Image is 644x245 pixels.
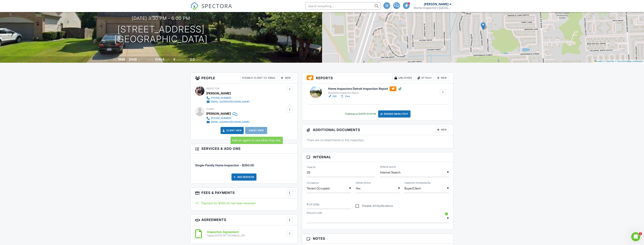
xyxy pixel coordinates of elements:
div: [EMAIL_ADDRESS][DOMAIN_NAME] [211,100,250,103]
a: © MapTiler [604,60,614,62]
label: Discount code [307,211,322,215]
h3: [DATE] 3:30 pm - 6:00 pm [132,16,190,21]
span: bathrooms [195,58,206,61]
label: Order ID [307,166,316,169]
div: Published at [DATE] 10:15 PM [345,112,376,115]
div: 10454 [155,57,164,61]
a: [PHONE_NUMBER] [206,116,250,120]
a: Leaflet [594,60,603,62]
span: Inspector [206,87,219,90]
label: # of Units [307,202,319,206]
a: Edit [328,94,337,98]
div: 1996 [118,57,125,61]
a: [EMAIL_ADDRESS][DOMAIN_NAME] [206,120,250,124]
div: New [435,127,449,133]
img: Marker [481,22,485,30]
h6: Inspection Agreement [207,230,245,234]
div: Add Services [231,173,256,181]
div: [PERSON_NAME] [206,90,231,96]
span: Client [206,108,214,110]
span: 1 [639,232,642,235]
span: SPECTORA [201,2,232,10]
label: Referral source [380,165,396,169]
li: Service: Single-Family Home Inspection [195,156,293,170]
a: © OpenStreetMap contributors [615,60,643,62]
div: [PERSON_NAME] [424,2,448,6]
label: Inspection Scheduled By [404,181,431,185]
h3: Notes [302,234,454,243]
h3: Fees & Payments [191,188,297,198]
h3: Reports [302,73,454,83]
label: Utilities Active [356,181,371,185]
div: Attach [416,75,434,81]
a: Inspection Agreement Signed [DATE] (IP [TECHNICAL_ID]) [207,230,245,237]
h3: Services & Add ons [191,144,297,154]
span: sq.ft. [165,58,170,61]
h3: Internal [302,152,454,162]
div: [PHONE_NUMBER] [211,117,231,120]
label: Occupancy [307,181,319,185]
span: Built [113,58,117,61]
a: Home Inspectors Detroit Inspection Report Residential Inspection Report [328,86,402,95]
div: Disable Client CC Email [240,75,278,81]
h1: [STREET_ADDRESS] [GEOGRAPHIC_DATA] [114,24,208,44]
input: # of Units [307,200,351,209]
a: View [340,94,350,98]
div: 4 [173,57,175,61]
h6: Home Inspectors Detroit Inspection Report [328,86,402,91]
span: bedrooms [176,58,186,61]
span: | [603,60,604,62]
img: The Best Home Inspection Software - Spectora [190,2,199,10]
span: sq. ft. [137,58,143,61]
div: Payment for $350.00 has been received. [195,201,293,205]
div: Resend Email/Text [378,110,410,118]
span: Lot Size [146,58,154,61]
div: [PHONE_NUMBER] [211,96,231,100]
h3: Additional Documents [302,124,454,135]
span: Single-Family Home Inspection - $350.00 [195,163,254,167]
a: [EMAIL_ADDRESS][DOMAIN_NAME] [206,100,250,104]
a: Client View [222,129,242,132]
a: SPECTORA [190,5,232,13]
iframe: Intercom live chat [631,232,640,241]
div: Unlocked [393,75,414,81]
div: Signed [DATE] (IP [TECHNICAL_ID]) [207,234,245,237]
div: New [279,75,293,81]
label: Disable All Notifications [356,204,393,209]
div: 3.0 [190,57,195,61]
div: [PERSON_NAME] [206,111,231,116]
div: 2448 [129,57,137,61]
div: New [435,75,449,81]
p: There are no attachments to this inspection. [307,138,449,142]
h3: People [191,73,297,83]
div: Residential Inspection Report [328,91,402,94]
h3: Agreements [191,215,297,225]
input: Search everything... [305,2,380,10]
div: [EMAIL_ADDRESS][DOMAIN_NAME] [211,121,250,124]
div: Home Inspectors Detroit [414,6,451,10]
a: [PHONE_NUMBER] [206,96,250,100]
